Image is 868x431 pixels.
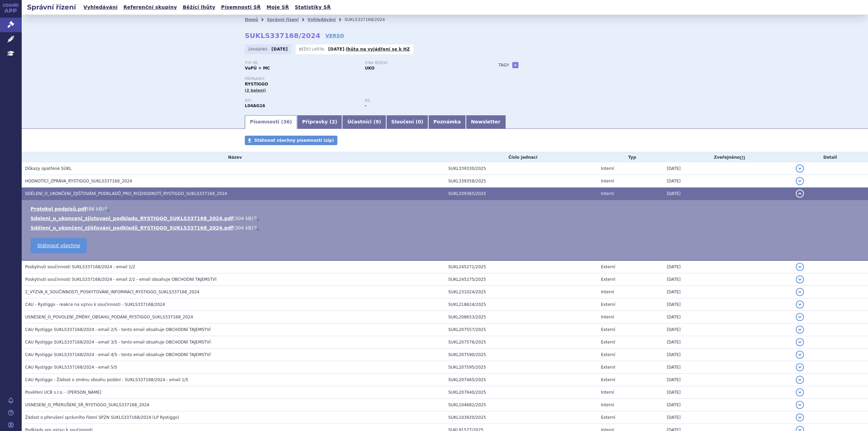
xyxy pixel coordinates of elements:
a: 🔍 [253,225,259,231]
strong: VaPÚ + MC [245,66,270,71]
a: Referenční skupiny [121,3,179,12]
td: SUKL245275/2025 [445,273,597,286]
span: Interní [601,390,614,395]
th: Číslo jednací [445,152,597,162]
button: detail [796,177,804,185]
a: VERSO [325,32,344,39]
li: ( ) [31,205,861,212]
strong: [DATE] [272,47,288,52]
td: [DATE] [664,175,792,188]
span: CAU Rystiggo SUKLS337168/2024 - email 4/5 - tento email obsahuje OBCHODNÍ TAJEMSTVÍ [25,352,211,357]
a: Účastníci (9) [342,115,386,129]
p: Typ SŘ: [245,61,358,65]
th: Název [22,152,445,162]
span: 2 [332,119,335,124]
a: Sdělení_o_ukončení_zjišťování_podkladů_RYSTIGGO_SUKLS337168_2024.pdf [31,225,233,231]
a: lhůta na vyjádření se k HZ [346,47,410,52]
a: Běžící lhůty [181,3,217,12]
a: Vyhledávání [308,17,336,22]
td: SUKL207590/2025 [445,349,597,361]
span: CAU Rystiggo SUKLS337168/2024 - email 3/5 - tento email obsahuje OBCHODNÍ TAJEMSTVÍ [25,340,211,345]
td: SUKL207557/2025 [445,324,597,336]
span: Interní [601,403,614,407]
button: detail [796,338,804,346]
a: Stáhnout všechno [31,238,87,253]
li: ( ) [31,215,861,222]
button: detail [796,263,804,271]
button: detail [796,401,804,409]
td: [DATE] [664,188,792,200]
span: 9 [376,119,379,124]
span: CAU Rystiggo SUKLS337168/2024 - email 2/5 - tento email obsahuje OBCHODNÍ TAJEMSTVÍ [25,327,211,332]
td: [DATE] [664,162,792,175]
span: CAU Rystiggo SUKLS337168/2024 - email 5/5 [25,365,117,370]
td: [DATE] [664,411,792,424]
td: [DATE] [664,386,792,399]
span: Externí [601,352,615,357]
button: detail [796,326,804,334]
span: 36 [283,119,290,124]
button: detail [796,288,804,296]
li: SUKLS337168/2024 [344,15,394,25]
span: (2 balení) [245,88,266,93]
a: Písemnosti SŘ [219,3,263,12]
span: USNESENÍ_O_POVOLENÍ_ZMĚNY_OBSAHU_PODÁNÍ_RYSTIGGO_SUKLS337168_2024 [25,315,193,319]
span: Poskytnutí součinnosti SUKLS337168/2024 - email 1/2 [25,265,135,269]
span: Interní [601,315,614,319]
a: Domů [245,17,258,22]
td: [DATE] [664,324,792,336]
button: detail [796,413,804,422]
span: RYSTIGGO [245,82,268,86]
td: SUKL207595/2025 [445,361,597,374]
th: Zveřejněno [664,152,792,162]
td: [DATE] [664,260,792,273]
span: HODNOTÍCÍ_ZPRÁVA_RYSTIGGO_SUKLS337168_2024 [25,179,132,183]
span: Interní [601,290,614,294]
a: Sloučení (0) [386,115,428,129]
td: SUKL207576/2025 [445,336,597,349]
td: SUKL339365/2025 [445,188,597,200]
button: detail [796,351,804,359]
p: ATC: [245,99,358,103]
span: Běžící lhůta: [299,46,327,52]
td: SUKL231024/2025 [445,286,597,298]
a: + [512,62,518,68]
span: Důkazy opatřené SÚKL [25,166,72,171]
button: detail [796,313,804,321]
a: Stáhnout všechny písemnosti (zip) [245,136,337,145]
td: SUKL103920/2025 [445,411,597,424]
td: [DATE] [664,349,792,361]
span: Poskytnutí součinnosti SUKLS337168/2024 - email 2/2 - email obsahuje OBCHODNÍ TAJEMSTVÍ [25,277,217,282]
strong: - [365,103,367,108]
span: Externí [601,277,615,282]
button: detail [796,190,804,198]
span: Externí [601,340,615,345]
span: CAU Rystiggo - Žádost o změnu obsahu podání - SUKLS337168/2024 - email 1/5 [25,377,188,382]
td: SUKL104682/2025 [445,399,597,411]
a: Vyhledávání [81,3,120,12]
strong: SUKLS337168/2024 [245,32,320,40]
span: Externí [601,327,615,332]
a: Písemnosti (36) [245,115,297,129]
th: Detail [792,152,868,162]
a: 🔍 [253,216,259,221]
a: Statistiky SŘ [293,3,333,12]
span: USNESENÍ_O_PŘERUŠENÍ_SŘ_RYSTIGGO_SUKLS337168_2024 [25,403,149,407]
td: [DATE] [664,361,792,374]
p: RS: [365,99,478,103]
span: Externí [601,265,615,269]
button: detail [796,376,804,384]
span: Interní [601,166,614,171]
a: Moje SŘ [264,3,291,12]
strong: ROZANOLIXIZUMAB [245,103,265,108]
a: Přípravky (2) [297,115,342,129]
td: [DATE] [664,336,792,349]
span: Externí [601,302,615,307]
span: 304 kB [235,225,252,231]
a: 🔍 [104,206,110,212]
span: CAU - Rystiggo - reakce na výzvu k součinnosti - SUKLS337168/2024 [25,302,165,307]
td: SUKL207465/2025 [445,374,597,386]
span: 0 [418,119,421,124]
a: Správní řízení [267,17,299,22]
span: Pověření UCB s.r.o. - Andrea Pošívalová [25,390,101,395]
